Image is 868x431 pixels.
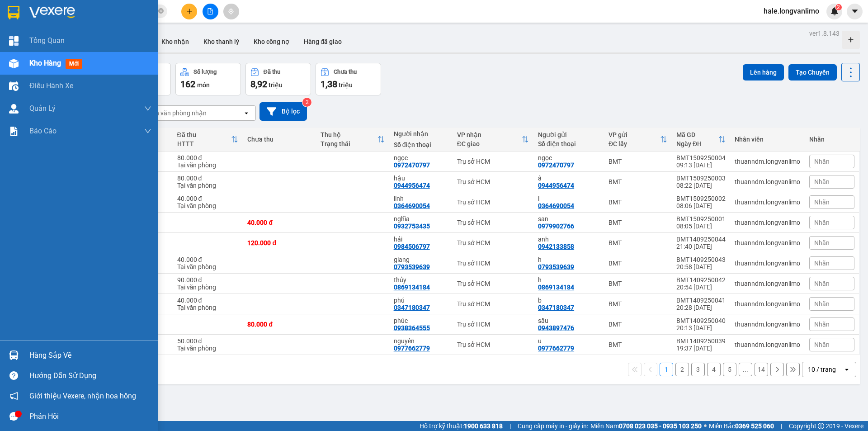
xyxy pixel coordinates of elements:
[704,424,707,428] span: ⚪️
[243,109,250,117] svg: open
[321,131,377,138] div: Thu hộ
[29,35,65,46] span: Tổng Quan
[814,178,830,185] span: Nhãn
[538,236,599,243] div: anh
[464,422,503,430] strong: 1900 633 818
[590,421,702,431] span: Miền Nam
[177,175,239,182] div: 80.000 đ
[394,161,430,169] div: 0972470797
[29,369,151,383] div: Hướng dẫn sử dụng
[264,69,280,75] div: Đã thu
[177,284,239,291] div: Tại văn phòng
[177,182,239,189] div: Tại văn phòng
[177,263,239,270] div: Tại văn phòng
[158,8,164,14] span: close-circle
[177,276,239,284] div: 90.000 đ
[735,422,774,430] strong: 0369 525 060
[814,341,830,348] span: Nhãn
[538,243,574,250] div: 0942133858
[203,4,218,19] button: file-add
[743,64,784,81] button: Lên hàng
[177,140,231,147] div: HTTT
[538,345,574,352] div: 0977662779
[676,154,726,161] div: BMT1509250004
[66,59,82,69] span: mới
[177,202,239,209] div: Tại văn phòng
[538,276,599,284] div: h
[676,215,726,223] div: BMT1509250001
[609,158,667,165] div: BMT
[197,81,210,89] span: món
[394,284,430,291] div: 0869134184
[538,297,599,304] div: b
[814,321,830,328] span: Nhãn
[394,243,430,250] div: 0984506797
[830,7,839,15] img: icon-new-feature
[676,284,726,291] div: 20:54 [DATE]
[223,4,239,19] button: aim
[604,128,672,152] th: Toggle SortBy
[735,199,800,206] div: thuanndm.longvanlimo
[177,195,239,202] div: 40.000 đ
[735,280,800,287] div: thuanndm.longvanlimo
[676,195,726,202] div: BMT1509250002
[676,182,726,189] div: 08:22 [DATE]
[835,4,842,10] sup: 2
[609,300,667,308] div: BMT
[316,128,389,152] th: Toggle SortBy
[9,392,18,400] span: notification
[457,219,529,226] div: Trụ sở HCM
[334,69,357,75] div: Chưa thu
[709,421,774,431] span: Miền Bắc
[29,103,56,114] span: Quản Lý
[837,4,840,10] span: 2
[177,297,239,304] div: 40.000 đ
[538,223,574,230] div: 0979902766
[723,363,736,376] button: 5
[394,195,448,202] div: linh
[250,79,267,90] span: 8,92
[29,390,136,402] span: Giới thiệu Vexere, nhận hoa hồng
[538,215,599,223] div: san
[735,136,800,143] div: Nhân viên
[177,304,239,311] div: Tại văn phòng
[394,130,448,137] div: Người nhận
[756,5,826,17] span: hale.longvanlimo
[538,304,574,311] div: 0347180347
[538,202,574,209] div: 0364690054
[676,297,726,304] div: BMT1409250041
[457,199,529,206] div: Trụ sở HCM
[144,128,151,135] span: down
[609,178,667,185] div: BMT
[609,321,667,328] div: BMT
[538,317,599,324] div: sầu
[676,317,726,324] div: BMT1409250040
[509,421,511,431] span: |
[457,321,529,328] div: Trụ sở HCM
[735,300,800,308] div: thuanndm.longvanlimo
[29,59,61,67] span: Kho hàng
[781,421,782,431] span: |
[186,8,193,14] span: plus
[814,280,830,287] span: Nhãn
[247,321,311,328] div: 80.000 đ
[676,263,726,270] div: 20:58 [DATE]
[394,154,448,161] div: ngọc
[676,256,726,263] div: BMT1409250043
[247,239,311,246] div: 120.000 đ
[394,304,430,311] div: 0347180347
[735,178,800,185] div: thuanndm.longvanlimo
[538,263,574,270] div: 0793539639
[457,158,529,165] div: Trụ sở HCM
[808,365,836,374] div: 10 / trang
[676,223,726,230] div: 08:05 [DATE]
[609,140,660,147] div: ĐC lấy
[177,131,231,138] div: Đã thu
[457,260,529,267] div: Trụ sở HCM
[814,260,830,267] span: Nhãn
[269,81,283,89] span: triệu
[29,125,57,137] span: Báo cáo
[538,195,599,202] div: l
[29,80,73,91] span: Điều hành xe
[457,140,522,147] div: ĐC giao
